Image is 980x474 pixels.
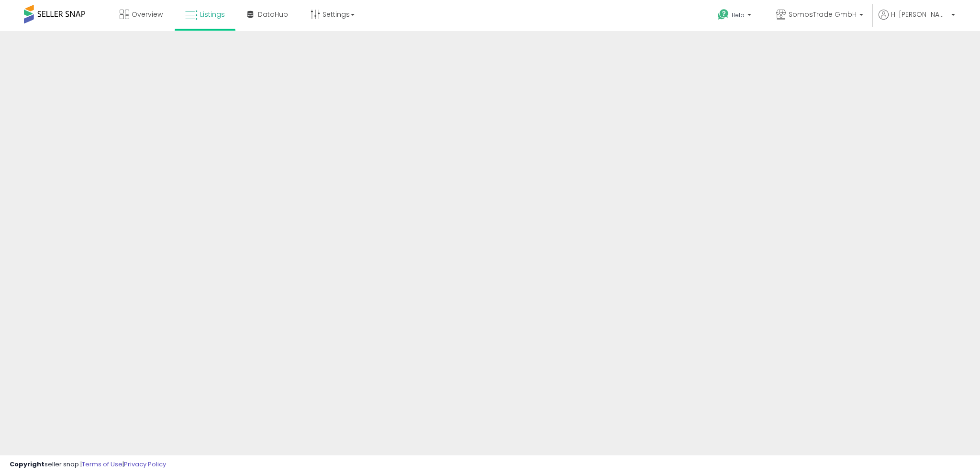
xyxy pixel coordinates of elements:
span: Overview [132,10,163,19]
span: DataHub [258,10,288,19]
span: Help [732,11,745,19]
i: Get Help [717,9,729,21]
span: Listings [200,10,225,19]
span: SomosTrade GmbH [789,10,857,19]
a: Hi [PERSON_NAME] [879,10,955,31]
a: Help [710,1,761,31]
span: Hi [PERSON_NAME] [891,10,948,19]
